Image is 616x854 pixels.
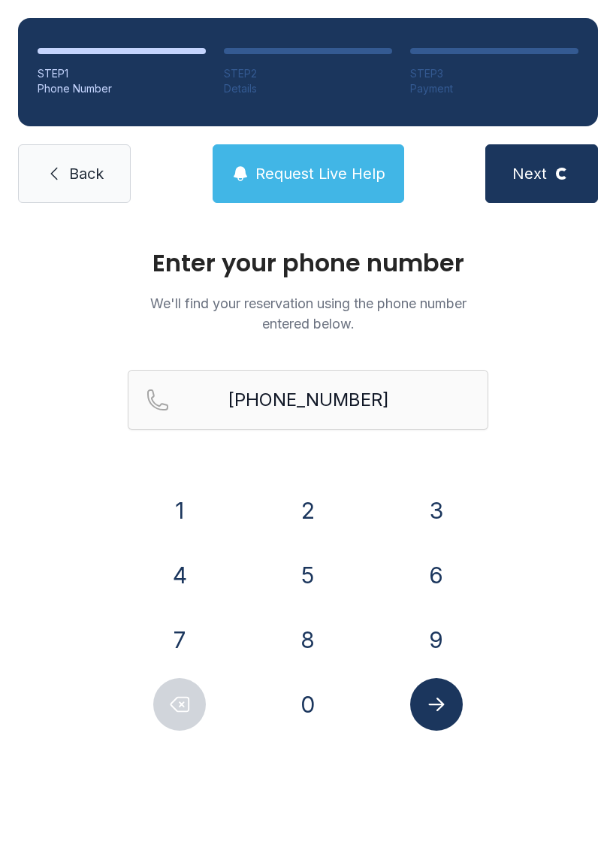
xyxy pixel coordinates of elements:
[128,251,488,275] h1: Enter your phone number
[282,613,334,666] button: 8
[128,370,488,430] input: Reservation phone number
[255,163,385,184] span: Request Live Help
[128,293,488,334] p: We'll find your reservation using the phone number entered below.
[282,549,334,601] button: 5
[224,66,392,81] div: STEP 2
[512,163,547,184] span: Next
[69,163,104,184] span: Back
[153,678,206,731] button: Delete number
[410,81,578,96] div: Payment
[224,81,392,96] div: Details
[410,678,463,731] button: Submit lookup form
[282,678,334,731] button: 0
[153,549,206,601] button: 4
[153,613,206,666] button: 7
[410,66,578,81] div: STEP 3
[38,81,206,96] div: Phone Number
[38,66,206,81] div: STEP 1
[282,484,334,537] button: 2
[410,613,463,666] button: 9
[410,549,463,601] button: 6
[153,484,206,537] button: 1
[410,484,463,537] button: 3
